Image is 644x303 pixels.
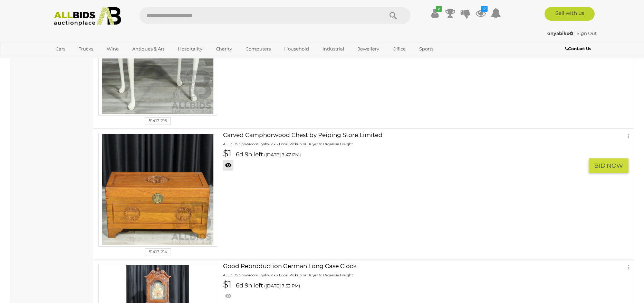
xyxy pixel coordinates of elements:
[318,43,349,55] a: Industrial
[264,152,301,157] span: ([DATE] 7:47 PM)
[223,148,235,158] span: $1
[50,7,125,26] img: Allbids.com.au
[223,132,565,138] h4: Carved Camphorwood Chest by Peiping Store Limited
[51,43,70,55] a: Cars
[223,272,353,277] a: ALLBIDS Showroom Fyshwick - Local Pickup or Buyer to Organise Freight
[93,129,634,259] a: Carved Camphorwood Chest by Peiping Store Limited ALLBIDS Showroom Fyshwick - Local Pickup or Buy...
[577,30,597,36] a: Sign Out
[565,45,593,53] a: Contact Us
[128,43,169,55] a: Antiques & Art
[145,248,171,256] li: 51417-214
[430,7,440,19] a: ✔
[145,117,171,125] li: 51417-216
[51,55,109,66] a: [GEOGRAPHIC_DATA]
[241,43,275,55] a: Computers
[223,263,565,269] h4: Good Reproduction German Long Case Clock
[376,7,411,24] button: Search
[223,279,235,290] span: $1
[589,162,628,168] a: BID NOW
[102,3,213,114] img: Painted Vintage Piano Stool
[545,7,595,21] a: Sell with us
[280,43,314,55] a: Household
[264,283,300,288] span: ([DATE] 7:52 PM)
[211,43,237,55] a: Charity
[436,6,442,12] i: ✔
[388,43,410,55] a: Office
[74,43,98,55] a: Trucks
[481,6,488,12] i: 17
[102,43,123,55] a: Wine
[547,30,574,36] a: onyabike
[547,30,573,36] strong: onyabike
[589,158,628,173] button: BID NOW
[236,151,263,158] strong: 6d 9h left
[173,43,207,55] a: Hospitality
[102,134,213,245] img: Carved Camphorwood Chest by Peiping Store Limited
[415,43,438,55] a: Sports
[574,30,576,36] span: |
[223,141,353,146] a: ALLBIDS Showroom Fyshwick - Local Pickup or Buyer to Organise Freight
[353,43,384,55] a: Jewellery
[565,46,591,51] b: Contact Us
[236,282,263,289] strong: 6d 9h left
[475,7,486,19] a: 17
